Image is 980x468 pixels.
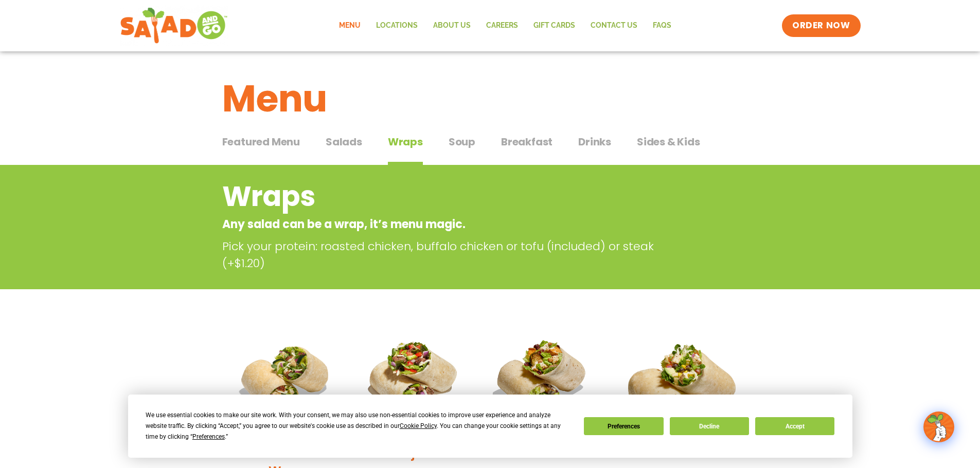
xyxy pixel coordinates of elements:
p: Pick your protein: roasted chicken, buffalo chicken or tofu (included) or steak (+$1.20) [222,238,680,272]
span: Drinks [578,134,611,149]
a: ORDER NOW [782,14,860,37]
span: Breakfast [501,134,553,149]
a: FAQs [645,14,679,38]
a: Contact Us [583,14,645,38]
p: Any salad can be a wrap, it’s menu magic. [222,216,675,233]
span: Wraps [388,134,423,149]
h1: Menu [222,71,758,126]
a: Careers [478,14,526,38]
span: Cookie Policy [400,422,437,429]
a: Locations [368,14,425,38]
img: Product photo for Tuscan Summer Wrap [230,324,342,436]
button: Decline [670,417,749,435]
nav: Menu [331,14,679,38]
img: Product photo for Fajita Wrap [358,324,470,436]
img: new-SAG-logo-768×292 [120,5,228,46]
span: Salads [326,134,362,149]
span: Featured Menu [222,134,300,149]
img: Product photo for Roasted Autumn Wrap [485,324,597,436]
h2: Wraps [222,176,675,217]
img: wpChatIcon [924,413,953,441]
a: About Us [425,14,478,38]
span: Preferences [192,433,225,440]
span: Sides & Kids [637,134,700,149]
div: Cookie Consent Prompt [128,395,852,458]
button: Preferences [584,417,663,435]
div: We use essential cookies to make our site work. With your consent, we may also use non-essential ... [146,410,572,442]
a: GIFT CARDS [526,14,583,38]
button: Accept [755,417,834,435]
span: ORDER NOW [792,20,850,32]
img: Product photo for BBQ Ranch Wrap [613,324,751,461]
a: Menu [331,14,368,38]
div: Tabbed content [222,130,758,165]
span: Soup [449,134,475,149]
